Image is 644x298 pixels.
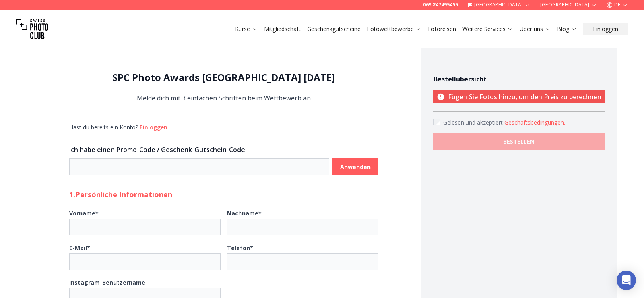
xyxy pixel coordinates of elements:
[264,25,301,33] a: Mitgliedschaft
[69,145,378,154] h3: Ich habe einen Promo-Code / Geschenk-Gutschein-Code
[16,13,48,45] img: Swiss photo club
[340,163,371,171] b: Anwenden
[443,119,504,126] span: Gelesen und akzeptiert
[69,244,90,252] b: E-Mail *
[69,279,145,286] b: Instagram-Benutzername
[227,209,262,217] b: Nachname *
[554,23,580,35] button: Blog
[232,23,261,35] button: Kurse
[428,25,456,33] a: Fotoreisen
[462,25,513,33] a: Weitere Services
[69,253,221,270] input: E-Mail*
[261,23,304,35] button: Mitgliedschaft
[332,158,378,175] button: Anwenden
[69,209,99,217] b: Vorname *
[367,25,421,33] a: Fotowettbewerbe
[140,123,167,131] button: Einloggen
[69,189,378,200] h2: 1. Persönliche Informationen
[69,71,378,104] div: Melde dich mit 3 einfachen Schritten beim Wettbewerb an
[227,253,378,270] input: Telefon*
[364,23,425,35] button: Fotowettbewerbe
[433,90,605,103] p: Fügen Sie Fotos hinzu, um den Preis zu berechnen
[227,219,378,235] input: Nachname*
[307,25,361,33] a: Geschenkgutscheine
[433,119,440,125] input: Accept terms
[235,25,258,33] a: Kurse
[423,2,458,8] a: 069 247495455
[433,133,605,150] button: BESTELLEN
[516,23,554,35] button: Über uns
[617,271,636,290] div: Open Intercom Messenger
[520,25,551,33] a: Über uns
[557,25,577,33] a: Blog
[69,219,221,235] input: Vorname*
[504,119,565,127] button: Accept termsGelesen und akzeptiert
[304,23,364,35] button: Geschenkgutscheine
[583,23,628,35] button: Einloggen
[459,23,516,35] button: Weitere Services
[425,23,459,35] button: Fotoreisen
[69,71,378,84] h1: SPC Photo Awards [GEOGRAPHIC_DATA] [DATE]
[227,244,253,252] b: Telefon *
[433,74,605,84] h4: Bestellübersicht
[503,138,535,146] b: BESTELLEN
[69,123,378,131] div: Hast du bereits ein Konto?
